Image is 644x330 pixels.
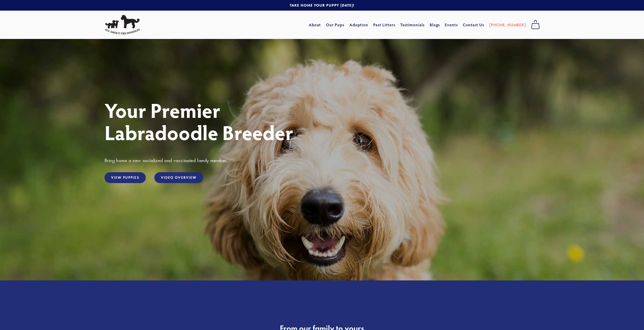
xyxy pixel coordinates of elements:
[349,20,368,29] a: Adoption
[309,20,321,29] a: About
[105,157,540,164] h3: Bring home a new socialized and vaccinated family member.
[400,20,425,29] a: Testimonials
[489,20,526,29] a: [PHONE_NUMBER]
[445,20,458,29] a: Events
[430,20,440,29] a: Blogs
[529,18,542,31] a: One item in cart
[154,172,203,183] a: Video Overview
[373,22,395,27] a: Past Litters
[463,20,484,29] a: Contact Us
[105,172,146,183] a: View Puppies
[531,23,540,29] span: 1
[105,99,540,143] h1: Your Premier Labradoodle Breeder
[105,15,140,35] img: All About The Doodles
[326,20,344,29] a: Our Pups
